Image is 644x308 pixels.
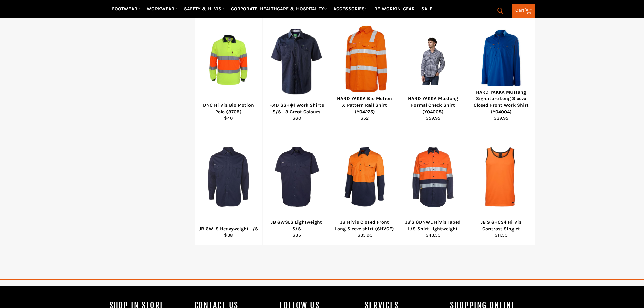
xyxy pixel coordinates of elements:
[199,102,258,115] div: DNC Hi Vis Bio Motion Polo (3709)
[271,22,322,98] img: FXD SSH◆1 Work Shirts S/S - 3 Great Colours - Workin' Gear
[335,232,395,238] div: $35.90
[267,219,327,232] div: JB 6WSLS Lightweight S/S
[476,26,527,94] img: HARD YAKKA Mustang Signature Long Sleeve Closed Front Work Shirt (Y04004) - Workin' Gear
[199,115,258,121] div: $40
[331,128,399,245] a: JB 6HVCF HiVis Closed Front Long Sleeve shirt - Workin' Gear JB HiVis Closed Front Long Sleeve sh...
[267,102,327,115] div: FXD SSH◆1 Work Shirts S/S - 3 Great Colours
[339,146,390,208] img: JB 6HVCF HiVis Closed Front Long Sleeve shirt - Workin' Gear
[407,34,458,85] img: HARD YAKKA Mustang Formal Check Shirt (Y04005) - Workin' Gear
[335,115,395,121] div: $52
[271,146,322,208] img: JB 6WSL Lightweight S/S - Workin' Gear
[471,115,531,121] div: $39.95
[203,146,254,208] img: JB 6WLS Heavyweight L/S - Workin' Gear
[228,3,330,15] a: CORPORATE, HEALTHCARE & HOSPITALITY
[199,232,258,238] div: $38
[262,128,331,245] a: JB 6WSL Lightweight S/S - Workin' Gear JB 6WSLS Lightweight S/S $35
[109,3,143,15] a: FOOTWEAR
[399,11,467,128] a: HARD YAKKA Mustang Formal Check Shirt (Y04005) - Workin' Gear HARD YAKKA Mustang Formal Check Shi...
[331,3,371,15] a: ACCESSORIES
[194,11,263,128] a: DNC Hi Vis Bio Motion Polo (3709) - Workin' Gear DNC Hi Vis Bio Motion Polo (3709) $40
[335,95,395,115] div: HARD YAKKA Bio Motion X Pattern Rail Shirt (Y04275)
[476,146,527,208] img: JB'S 6HCS4 Hi Vis Contrast Singlet - Workin' Gear
[331,11,399,128] a: HARD YAKKA Bio Motion X Pattern Rail Shirt (Y04275) - Workin' Gear HARD YAKKA Bio Motion X Patter...
[467,11,535,128] a: HARD YAKKA Mustang Signature Long Sleeve Closed Front Work Shirt (Y04004) - Workin' Gear HARD YAK...
[267,232,327,238] div: $35
[267,115,327,121] div: $60
[203,34,254,85] img: DNC Hi Vis Bio Motion Polo (3709) - Workin' Gear
[194,128,263,245] a: JB 6WLS Heavyweight L/S - Workin' Gear JB 6WLS Heavyweight L/S $38
[262,11,331,128] a: FXD SSH◆1 Work Shirts S/S - 3 Great Colours - Workin' Gear FXD SSH◆1 Work Shirts S/S - 3 Great Co...
[181,3,227,15] a: SAFETY & HI VIS
[471,232,531,238] div: $11.50
[419,3,435,15] a: SALE
[471,219,531,232] div: JB'S 6HCS4 Hi Vis Contrast Singlet
[403,219,463,232] div: JB'S 6DNWL HiVis Taped L/S Shirt Lightweight
[407,146,458,208] img: JB'S 6DNWL HiVis Taped L/S Shirt Lightweight - Workin' Gear
[403,115,463,121] div: $59.95
[403,95,463,115] div: HARD YAKKA Mustang Formal Check Shirt (Y04005)
[467,128,535,245] a: JB'S 6HCS4 Hi Vis Contrast Singlet - Workin' Gear JB'S 6HCS4 Hi Vis Contrast Singlet $11.50
[144,3,180,15] a: WORKWEAR
[339,22,390,98] img: HARD YAKKA Bio Motion X Pattern Rail Shirt (Y04275) - Workin' Gear
[471,89,531,115] div: HARD YAKKA Mustang Signature Long Sleeve Closed Front Work Shirt (Y04004)
[399,128,467,245] a: JB'S 6DNWL HiVis Taped L/S Shirt Lightweight - Workin' Gear JB'S 6DNWL HiVis Taped L/S Shirt Ligh...
[335,219,395,232] div: JB HiVis Closed Front Long Sleeve shirt (6HVCF)
[512,4,535,18] a: Cart
[199,226,258,232] div: JB 6WLS Heavyweight L/S
[403,232,463,238] div: $43.50
[372,3,418,15] a: RE-WORKIN' GEAR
